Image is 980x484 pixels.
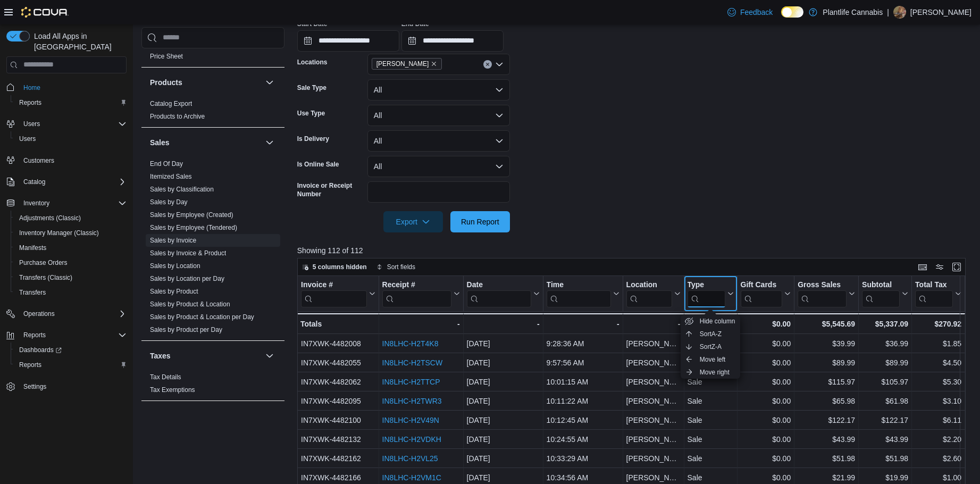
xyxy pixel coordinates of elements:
a: Transfers [15,286,50,299]
div: $2.60 [915,452,961,465]
a: Dashboards [11,343,131,357]
a: Settings [19,380,51,393]
button: Remove Wainwright from selection in this group [431,61,437,67]
span: Catalog [23,178,45,186]
span: Sales by Product & Location [150,299,230,308]
label: Use Type [297,109,325,118]
span: Users [23,120,40,128]
button: All [367,156,510,177]
span: Customers [23,156,54,165]
span: Inventory Manager (Classic) [15,227,127,239]
div: [PERSON_NAME] [626,452,680,465]
button: Sales [150,137,261,147]
button: Export [383,211,443,232]
button: All [367,79,510,101]
span: Settings [19,380,127,393]
span: Catalog [19,176,127,188]
button: All [367,130,510,152]
div: Receipt # URL [382,280,451,307]
a: Sales by Product & Location [150,300,230,307]
span: Move left [700,355,726,364]
div: Time [546,280,610,307]
div: $270.92 [915,318,961,330]
label: Locations [297,58,328,66]
a: Products to Archive [150,112,205,120]
div: - [382,318,459,330]
div: 10:11:22 AM [546,395,619,407]
button: SortA-Z [681,328,740,340]
div: Time [546,280,610,290]
button: Customers [2,153,131,168]
a: IN8LHC-H2TSCW [382,358,442,367]
div: $0.00 [740,337,791,350]
span: Export [390,211,437,232]
button: Move left [681,353,740,366]
div: 10:24:55 AM [546,433,619,446]
span: Sales by Product per Day [150,325,222,333]
div: Sales [141,157,284,340]
button: Taxes [263,349,276,362]
span: Manifests [19,244,46,252]
span: Purchase Orders [15,256,127,269]
button: Reports [19,329,50,341]
div: $5.30 [915,375,961,388]
span: 5 columns hidden [313,263,367,271]
div: $0.00 [740,452,791,465]
span: Operations [23,310,55,318]
div: Invoice # [301,280,367,290]
div: - [626,318,680,330]
div: Location [626,280,672,307]
span: Move right [700,368,730,377]
div: $2.20 [915,433,961,446]
a: Manifests [15,241,51,254]
span: Inventory [23,199,49,207]
a: Sales by Employee (Tendered) [150,223,237,231]
div: - [546,318,619,330]
button: All [367,105,510,126]
a: Sales by Product per Day [150,326,222,333]
div: Sale [687,395,733,407]
div: $5,337.09 [862,318,908,330]
span: End Of Day [150,159,183,168]
div: $0.00 [740,433,791,446]
span: Sales by Employee (Created) [150,210,233,219]
button: Transfers (Classic) [11,270,131,285]
div: Gift Card Sales [740,280,782,307]
span: Run Report [461,216,499,227]
div: Sale [687,452,733,465]
a: Tax Exemptions [150,386,195,393]
button: Hide column [681,315,740,328]
div: $0.00 [740,414,791,427]
span: Reports [23,331,46,339]
label: Sale Type [297,84,326,92]
div: Total Tax [915,280,953,290]
div: $65.98 [798,395,855,407]
h3: Products [150,77,182,87]
div: [DATE] [466,471,539,484]
span: Price Sheet [150,52,183,60]
div: $1.00 [915,471,961,484]
nav: Complex example [6,76,127,422]
span: Wainwright [372,58,442,70]
div: $89.99 [862,356,908,369]
button: Products [263,76,276,88]
a: IN8LHC-H2VDKH [382,435,441,444]
a: Sales by Day [150,198,188,205]
div: IN7XWK-4482062 [301,375,375,388]
div: Sale [687,414,733,427]
button: Time [546,280,619,307]
div: Subtotal [862,280,900,307]
div: [PERSON_NAME] [626,395,680,407]
div: 10:33:29 AM [546,452,619,465]
div: $122.17 [862,414,908,427]
input: Press the down key to open a popover containing a calendar. [401,30,504,52]
div: - [466,318,539,330]
div: $61.98 [862,395,908,407]
button: Purchase Orders [11,255,131,270]
button: Operations [19,307,59,320]
span: Tax Exemptions [150,385,195,394]
h3: Taxes [150,350,171,361]
button: Type [687,280,733,307]
button: Inventory [2,196,131,211]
